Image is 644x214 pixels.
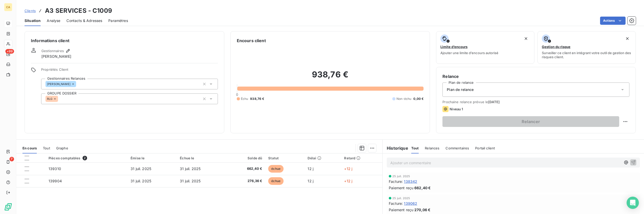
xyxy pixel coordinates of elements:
span: 25 juil. 2025 [392,175,410,178]
span: 31 juil. 2025 [131,179,151,183]
div: Délai [308,156,338,160]
a: +99 [4,50,12,58]
span: Contacts & Adresses [66,18,102,23]
span: Commentaires [446,146,469,150]
span: 270,06 € [414,207,430,212]
span: Propriétés Client [41,67,218,75]
span: 139904 [49,179,62,183]
h6: Encours client [237,38,266,44]
span: Plan de relance [447,87,474,92]
span: 31 juil. 2025 [131,167,151,171]
h2: 938,76 € [237,69,424,85]
button: Gestion du risqueSurveiller ce client en intégrant votre outil de gestion des risques client. [537,31,636,64]
span: [PERSON_NAME] [41,54,71,59]
span: Paiement reçu [389,185,413,191]
a: Clients [25,8,36,13]
button: Limite d’encoursAjouter une limite d’encours autorisé [436,31,534,64]
span: échue [268,165,284,173]
span: 276,36 € [229,179,262,184]
span: Relances [425,146,439,150]
span: 12 j [308,167,313,171]
img: Logo LeanPay [4,203,12,211]
h3: A3 SERVICES - C1009 [45,6,112,15]
span: [PERSON_NAME] [47,82,71,86]
span: Niveau 1 [450,107,463,111]
span: Échu [241,97,248,101]
h6: Historique [383,145,408,151]
span: Graphe [56,146,68,150]
span: +12 j [344,179,352,183]
span: Surveiller ce client en intégrant votre outil de gestion des risques client. [542,51,631,59]
div: Émise le [131,156,174,160]
span: Facture : [389,179,403,184]
span: 938,76 € [250,97,264,101]
span: Paramètres [108,18,128,23]
div: CA [4,3,12,11]
span: 25 juil. 2025 [392,197,410,200]
h6: Informations client [31,38,218,44]
span: 662,40 € [229,166,262,171]
input: Ajouter une valeur [76,82,80,86]
span: 2 [83,156,87,160]
span: RLG [47,97,52,100]
span: 7 [9,157,14,161]
span: 662,40 € [414,185,431,191]
div: Solde dû [229,156,262,160]
span: Analyse [47,18,60,23]
span: +99 [5,49,14,54]
span: Prochaine relance prévue le [442,100,629,104]
input: Ajouter une valeur [58,97,62,101]
span: Portail client [475,146,495,150]
span: Gestionnaires [41,49,64,53]
span: 0,00 € [413,97,424,101]
span: Paiement reçu [389,207,413,212]
span: Limite d’encours [440,45,467,49]
span: 31 juil. 2025 [180,179,201,183]
div: Pièces comptables [49,156,124,160]
button: Relancer [442,116,619,127]
div: Statut [268,156,301,160]
div: Échue le [180,156,223,160]
span: Facture : [389,201,403,206]
span: Situation [25,18,41,23]
h6: Relance [442,73,629,79]
span: Ajouter une limite d’encours autorisé [440,51,498,55]
span: échue [268,177,284,185]
span: [DATE] [488,100,500,104]
span: Tout [411,146,419,150]
span: 12 j [308,179,313,183]
span: En cours [22,146,37,150]
span: 139062 [404,201,417,206]
span: Non-échu [396,97,411,101]
span: Tout [43,146,50,150]
div: Retard [344,156,379,160]
span: 31 juil. 2025 [180,167,201,171]
span: 139310 [49,167,61,171]
span: 0 [236,92,238,97]
div: Open Intercom Messenger [627,197,639,209]
button: Actions [600,17,626,25]
span: 138342 [404,179,417,184]
span: Gestion du risque [542,45,570,49]
span: +12 j [344,167,352,171]
span: Clients [25,9,36,13]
